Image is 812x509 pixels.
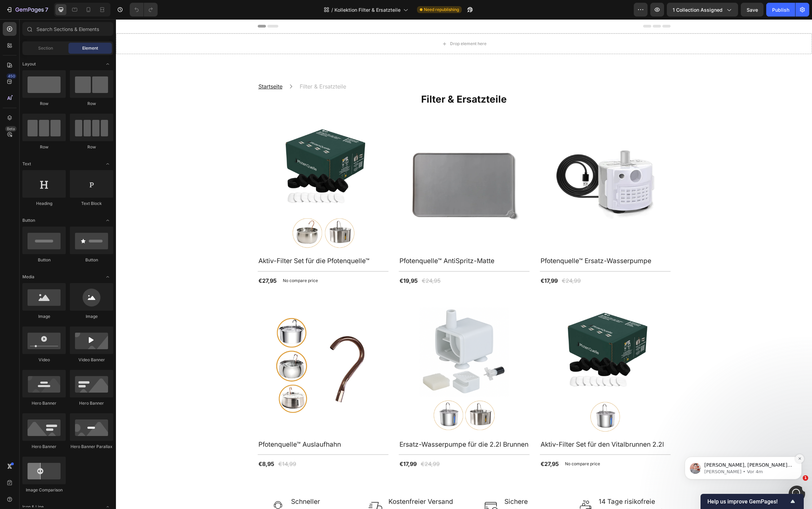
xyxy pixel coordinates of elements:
div: Row [22,144,66,150]
div: €19,95 [283,257,302,266]
div: Text Block [70,200,113,207]
span: Toggle open [102,215,113,226]
p: No compare price [167,259,202,263]
pre: Sale [252,286,270,296]
img: Profile image for Harry [15,50,26,61]
pre: Sale [534,286,552,296]
p: Message from Harry, sent Vor 4m [30,56,119,62]
div: Hero Banner [22,444,66,450]
button: Publish [766,3,795,17]
p: Sichere Onlinezahlung [388,478,433,497]
h2: Pfotenquelle™ AntiSpritz-Matte [283,236,414,248]
div: Row [70,144,113,150]
span: 1 [803,475,808,481]
iframe: Intercom live chat [789,486,805,502]
pre: Sale [252,103,270,112]
span: Kollektion Filter & Ersatzteile [334,6,400,13]
div: €8,95 [142,440,159,449]
div: 450 [7,73,17,79]
div: Image [22,313,66,320]
div: €24,99 [304,440,324,449]
img: Alt Image [155,481,169,495]
h2: Aktiv-Filter Set für den Vitalbrunnen 2.2l [424,420,555,431]
span: Help us improve GemPages! [707,498,789,505]
div: Button [70,257,113,263]
span: Layout [22,61,36,67]
h2: Ersatz-Wasserpumpe für die 2.2l Brunnen [283,420,414,431]
div: Publish [772,6,789,13]
iframe: Design area [116,19,812,509]
div: Beta [5,126,17,132]
div: €24,99 [445,257,466,266]
p: Filter & Ersatzteile [184,63,230,71]
div: Video Banner [70,357,113,363]
div: Hero Banner Parallax [70,444,113,450]
span: Need republishing [424,7,459,13]
p: Kostenfreier Versand ab 100€ [273,478,337,497]
div: €17,99 [283,440,301,449]
div: Undo/Redo [130,3,158,17]
div: €17,99 [424,257,442,266]
div: Heading [22,200,66,207]
span: Toggle open [102,59,113,70]
span: Text [22,161,31,167]
button: 1 collection assigned [667,3,738,17]
div: Image Comparison [22,487,66,493]
button: Dismiss notification [121,41,130,50]
div: message notification from Harry, Vor 4m. Hallo, Nur um nachzusehen, ob die Informationen, die ich... [10,44,127,66]
h2: Pfotenquelle™ Auslaufhahn [142,420,273,431]
div: Hero Banner [70,400,113,406]
img: Alt Image [368,481,382,495]
div: €27,95 [424,440,444,449]
p: 7 [45,6,48,14]
span: [PERSON_NAME], [PERSON_NAME] um nachzusehen, ob die Informationen, die ich früher geteilt habe, b... [30,49,118,130]
p: No compare price [449,443,484,447]
div: Button [22,257,66,263]
div: Hero Banner [22,400,66,406]
button: 7 [3,3,51,17]
span: Toggle open [102,158,113,169]
span: Save [747,7,758,13]
strong: Filter & Ersatzteile [305,74,391,86]
input: Search Sections & Elements [22,22,113,36]
pre: Sale [534,103,552,112]
span: 1 collection assigned [673,6,723,13]
button: Save [741,3,763,17]
img: Alt Image [253,481,266,495]
div: Video [22,357,66,363]
span: Element [82,45,98,51]
pre: Sale [393,103,411,112]
span: Media [22,274,34,280]
div: €14,99 [162,440,181,449]
p: Schneller Kundensupport [175,478,222,497]
span: Toggle open [102,271,113,282]
pre: Sale [393,286,411,296]
span: / [331,6,333,13]
p: 14 Tage risikofreie Geld-Zurück-Garantie [483,478,551,497]
u: Startseite [142,64,167,71]
h2: Aktiv-Filter Set für die Pfotenquelle™ [142,236,273,248]
h2: Pfotenquelle™ Ersatz-Wasserpumpe [424,236,555,248]
div: Image [70,313,113,320]
img: Alt Image [463,481,477,495]
div: Row [22,101,66,107]
div: Row [70,101,113,107]
button: Show survey - Help us improve GemPages! [707,497,797,506]
div: Drop element here [334,22,371,27]
div: €24,95 [305,257,325,266]
div: €27,95 [142,257,161,266]
span: Button [22,217,35,224]
iframe: Intercom notifications Nachricht [674,413,812,490]
span: Section [38,45,53,51]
